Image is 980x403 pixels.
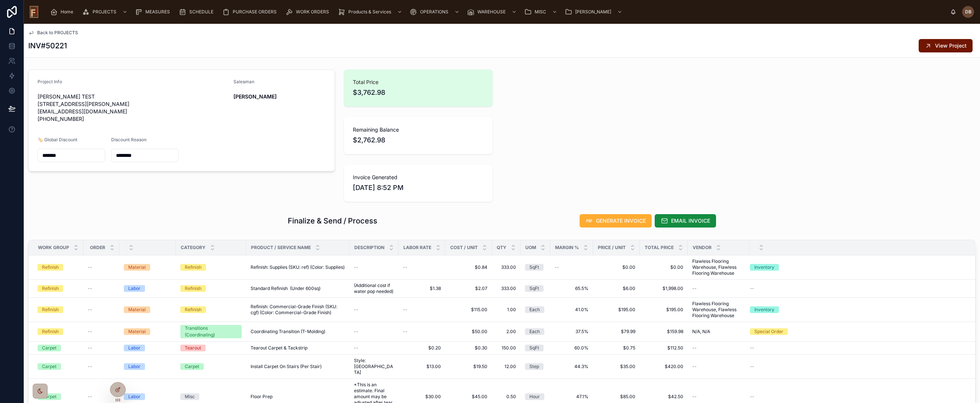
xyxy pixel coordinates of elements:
[48,5,78,19] a: Home
[88,345,92,351] span: --
[525,264,546,271] a: SqFt
[354,345,394,351] a: --
[403,286,441,291] a: $1.38
[28,41,67,51] h1: INV#50221
[353,87,484,98] span: $3,762.98
[145,9,170,15] span: MEASURES
[496,364,516,370] span: 12.00
[450,345,487,351] a: $0.30
[597,345,635,351] span: $0.75
[42,285,59,292] div: Refinish
[450,329,487,335] a: $50.00
[128,363,141,370] div: Labor
[251,264,345,270] span: Refinish: Supplies (SKU: ref) (Color: Supplies)
[88,264,115,270] a: --
[754,306,774,313] div: Inventory
[555,345,589,351] a: 60.0%
[185,393,195,400] div: Misc
[38,328,79,335] a: Refinish
[296,9,329,15] span: WORK ORDERS
[233,9,277,15] span: PURCHASE ORDERS
[450,307,487,313] a: $115.00
[251,394,273,400] span: Floor Prep
[88,345,115,351] a: --
[251,286,345,291] a: Standard Refinish (Under 600sq)
[354,283,394,294] a: (Additional cost if water pop needed)
[750,306,966,313] a: Inventory
[251,364,322,370] span: Install Carpet On Stairs (Per Stair)
[185,325,237,338] div: Transitions (Coordinating)
[496,329,516,335] a: 2.00
[88,394,92,400] span: --
[44,4,950,20] div: scrollable content
[692,329,710,335] span: N/A, N/A
[42,306,59,313] div: Refinish
[750,264,966,271] a: Inventory
[529,345,539,351] div: SqFt
[754,264,774,271] div: Inventory
[38,245,69,251] span: Work Group
[251,394,345,400] a: Floor Prep
[420,9,448,15] span: OPERATIONS
[450,286,487,291] a: $2.07
[38,363,79,370] a: Carpet
[251,304,345,316] a: Refinish: Commercial-Grade Finish (SKU: cgf) (Color: Commercial-Grade Finish)
[692,286,697,291] span: --
[644,286,683,291] span: $1,998.00
[185,264,202,271] div: Refinish
[38,264,79,271] a: Refinish
[575,9,611,15] span: [PERSON_NAME]
[596,217,646,225] span: GENERATE INVOICE
[93,9,116,15] span: PROJECTS
[529,363,539,370] div: Step
[496,345,516,351] a: 150.00
[180,393,242,400] a: Misc
[185,363,199,370] div: Carpet
[535,9,546,15] span: MISC
[128,285,141,292] div: Labor
[353,135,484,145] span: $2,762.98
[555,329,589,335] span: 37.5%
[353,126,484,133] span: Remaining Balance
[180,285,242,292] a: Refinish
[354,358,394,375] a: Style: [GEOGRAPHIC_DATA]
[88,329,115,335] a: --
[42,264,59,271] div: Refinish
[496,286,516,291] a: 333.00
[185,306,202,313] div: Refinish
[555,264,559,270] span: --
[251,286,320,291] span: Standard Refinish (Under 600sq)
[497,245,506,251] span: Qty
[354,307,358,313] span: --
[562,5,626,19] a: [PERSON_NAME]
[644,307,683,313] span: $195.00
[38,137,77,142] span: 🏷️ Global Discount
[42,363,57,370] div: Carpet
[38,345,79,351] a: Carpet
[450,364,487,370] a: $19.50
[251,345,345,351] a: Tearout Carpet & Tackstrip
[336,5,406,19] a: Products & Services
[251,329,325,335] span: Coordinating Transition (T-Molding)
[750,286,966,291] a: --
[655,214,716,228] button: EMAIL INVOICE
[750,345,754,351] span: --
[450,264,487,270] span: $0.84
[180,306,242,313] a: Refinish
[555,394,589,400] span: 47.1%
[185,345,201,351] div: Tearout
[597,307,635,313] a: $195.00
[555,364,589,370] a: 44.3%
[233,93,277,100] strong: [PERSON_NAME]
[88,264,92,270] span: --
[88,286,115,291] a: --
